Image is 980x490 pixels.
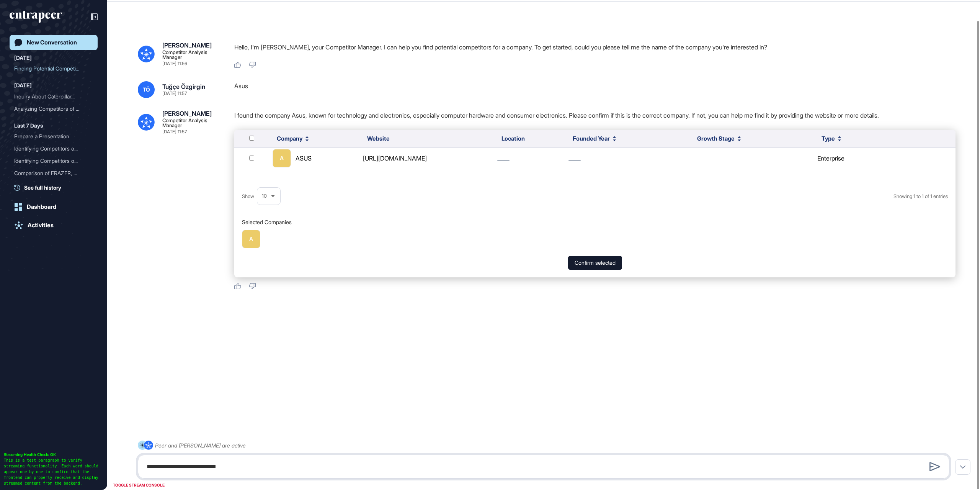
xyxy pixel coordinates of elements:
[234,42,955,52] p: Hello, I'm [PERSON_NAME], your Competitor Manager. I can help you find potential competitors for ...
[24,184,61,192] span: See full history
[242,219,292,225] h6: Selected Companies
[262,193,267,199] span: 10
[242,191,254,201] span: Show
[280,153,284,163] div: A
[697,134,741,144] button: Growth Stage
[162,61,187,66] div: [DATE] 11:56
[162,118,222,128] div: Competitor Analysis Manager
[162,42,212,48] div: [PERSON_NAME]
[277,134,302,144] span: Company
[155,441,246,450] div: Peer and [PERSON_NAME] are active
[14,62,93,75] div: Finding Potential Competitors for Asus
[249,234,253,244] div: A
[14,81,32,90] div: [DATE]
[14,130,93,143] div: Prepare a Presentation
[234,110,955,120] p: I found the company Asus, known for technology and electronics, especially computer hardware and ...
[822,134,841,144] button: Type
[296,153,312,163] div: ASUS
[14,184,98,192] a: See full history
[277,134,309,144] button: Company
[360,153,492,163] div: [URL][DOMAIN_NAME]
[14,103,87,115] div: Analyzing Competitors of ...
[143,87,150,93] span: TÖ
[14,90,87,103] div: Inquiry About Caterpillar...
[14,53,32,62] div: [DATE]
[367,135,390,142] span: Website
[162,91,187,96] div: [DATE] 11:57
[573,134,610,144] span: Founded Year
[14,143,93,155] div: Identifying Competitors of OpenAI
[27,39,77,46] div: New Conversation
[14,143,87,155] div: Identifying Competitors o...
[14,62,87,75] div: Finding Potential Competi...
[14,167,87,179] div: Comparison of ERAZER, ASU...
[14,90,93,103] div: Inquiry About Caterpillar Company in Database
[817,154,844,162] span: enterprise
[573,134,616,144] button: Founded Year
[14,121,43,130] div: Last 7 Days
[697,134,735,144] span: Growth Stage
[822,134,835,144] span: Type
[10,35,98,50] a: New Conversation
[14,103,93,115] div: Analyzing Competitors of Tesla
[14,155,93,167] div: Identifying Competitors of Asus and Razer
[162,50,222,60] div: Competitor Analysis Manager
[14,155,87,167] div: Identifying Competitors o...
[10,218,98,233] a: Activities
[162,129,187,134] div: [DATE] 11:57
[27,203,56,210] div: Dashboard
[893,191,948,201] div: Showing 1 to 1 of 1 entries
[28,222,54,229] div: Activities
[234,81,955,98] div: Asus
[162,84,205,90] div: Tuğçe Özgirgin
[501,135,525,142] span: Location
[14,167,93,179] div: Comparison of ERAZER, ASUS, and Razer Gaming Brands
[10,199,98,215] a: Dashboard
[162,110,212,116] div: [PERSON_NAME]
[568,256,622,270] button: Confirm selected
[14,130,87,143] div: Prepare a Presentation
[10,11,62,23] div: entrapeer-logo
